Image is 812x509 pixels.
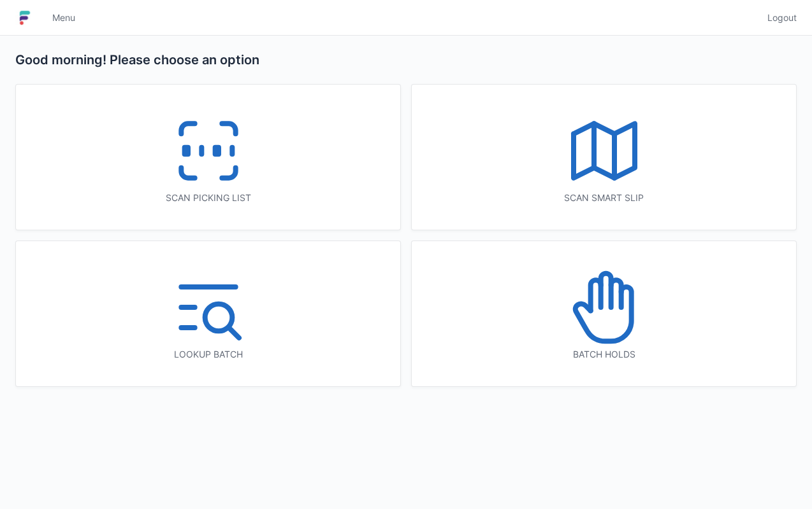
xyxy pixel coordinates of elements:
[15,51,797,69] h2: Good morning! Please choose an option
[52,11,75,24] span: Menu
[41,192,375,204] div: Scan picking list
[760,6,797,29] a: Logout
[15,8,34,28] img: logo-small.jpg
[45,6,83,29] a: Menu
[437,192,771,204] div: Scan smart slip
[41,348,375,361] div: Lookup batch
[15,241,401,387] a: Lookup batch
[437,348,771,361] div: Batch holds
[767,11,797,24] span: Logout
[411,241,797,387] a: Batch holds
[15,84,401,230] a: Scan picking list
[411,84,797,230] a: Scan smart slip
